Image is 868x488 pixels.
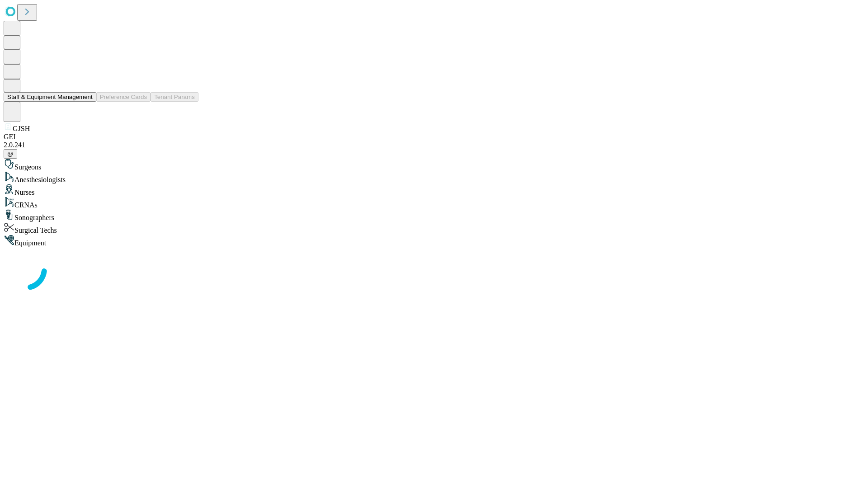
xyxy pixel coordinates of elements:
[4,235,864,247] div: Equipment
[4,222,864,235] div: Surgical Techs
[4,133,864,141] div: GEI
[4,197,864,209] div: CRNAs
[13,125,30,132] span: GJSH
[4,92,96,102] button: Staff & Equipment Management
[4,209,864,222] div: Sonographers
[4,159,864,171] div: Surgeons
[4,141,864,149] div: 2.0.241
[4,171,864,184] div: Anesthesiologists
[151,92,198,102] button: Tenant Params
[7,150,14,157] span: @
[4,149,17,159] button: @
[4,184,864,197] div: Nurses
[96,92,151,102] button: Preference Cards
